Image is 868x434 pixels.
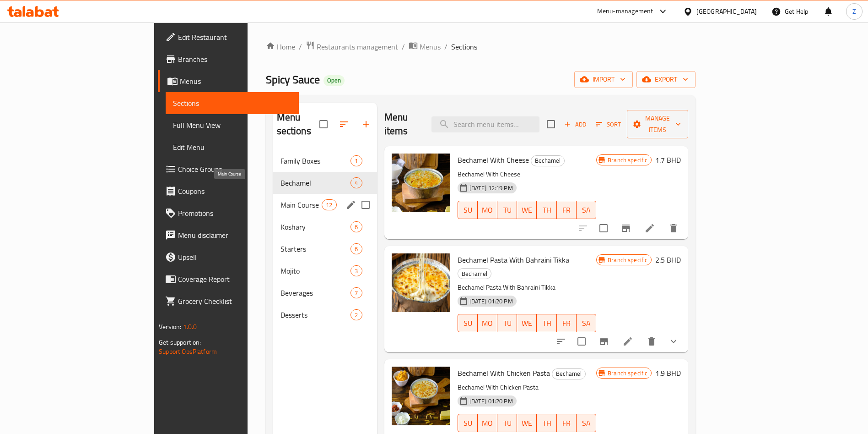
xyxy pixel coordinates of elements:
span: Sort sections [333,113,355,135]
span: Family Boxes [280,155,351,166]
span: TU [501,317,513,330]
h6: 1.7 BHD [655,154,681,166]
span: TU [501,203,513,217]
span: 2 [351,311,361,319]
span: SU [462,317,474,330]
span: Upsell [178,252,292,263]
button: delete [641,330,663,352]
span: Branch specific [604,369,651,378]
button: TH [537,414,556,432]
span: [DATE] 01:20 PM [466,397,517,406]
span: WE [521,203,533,217]
span: SA [580,317,593,330]
span: Menus [420,41,441,52]
span: Bechamel With Cheese [458,153,529,167]
button: Branch-specific-item [593,330,615,352]
a: Support.OpsPlatform [159,346,217,357]
div: Koshary6 [273,216,377,238]
span: Bechamel [280,177,351,188]
span: Menus [180,76,292,87]
button: WE [517,201,537,219]
a: Edit Menu [166,136,299,158]
a: Menu disclaimer [158,224,299,246]
span: Open [323,77,345,84]
div: Bechamel4 [273,172,377,194]
div: items [350,287,362,298]
button: TU [497,201,517,219]
span: Branch specific [604,256,651,264]
span: Edit Menu [173,142,292,153]
div: items [350,177,362,188]
h2: Menu items [384,110,421,138]
span: 7 [351,289,361,297]
a: Edit menu item [622,336,633,347]
img: Bechamel With Chicken Pasta [392,367,450,425]
span: WE [521,317,533,330]
span: Edit Restaurant [178,32,292,43]
div: Bechamel [458,268,491,279]
div: [GEOGRAPHIC_DATA] [696,6,757,16]
button: SA [577,201,596,219]
span: Koshary [280,221,351,232]
button: Sort [593,117,623,132]
li: / [299,41,302,52]
button: MO [478,414,497,432]
span: SU [462,203,474,217]
div: Desserts [280,309,351,320]
span: Starters [280,243,351,254]
a: Promotions [158,202,299,224]
span: MO [481,417,494,430]
button: TH [537,314,556,332]
button: TU [497,314,517,332]
button: Add section [355,113,377,135]
svg: Show Choices [668,336,679,347]
span: [DATE] 12:19 PM [466,184,517,192]
button: WE [517,314,537,332]
button: WE [517,414,537,432]
span: Sections [451,41,477,52]
span: Version: [159,321,181,333]
div: items [350,243,362,254]
span: Select to update [572,332,591,351]
div: Bechamel [531,155,565,166]
button: sort-choices [550,330,572,352]
span: Z [852,6,856,16]
div: items [350,221,362,232]
div: items [350,309,362,320]
div: Beverages [280,287,351,298]
span: MO [481,317,494,330]
span: Bechamel [531,155,564,166]
img: Bechamel Pasta With Bahraini Tikka [392,253,450,312]
button: SU [458,314,478,332]
div: Main Course12edit [273,194,377,216]
a: Menus [158,70,299,92]
span: Bechamel With Chicken Pasta [458,366,550,380]
div: Bechamel [552,368,586,379]
span: FR [561,203,573,217]
button: SA [577,314,596,332]
span: Spicy Sauce [266,69,320,90]
button: MO [478,314,497,332]
span: Branches [178,54,292,65]
span: Bechamel [552,368,585,379]
input: search [431,116,539,132]
div: Mojito [280,265,351,276]
span: Coverage Report [178,274,292,285]
span: Select to update [594,219,613,238]
h6: 1.9 BHD [655,367,681,379]
nav: breadcrumb [266,41,696,53]
span: Branch specific [604,156,651,165]
a: Coupons [158,180,299,202]
button: Branch-specific-item [615,217,637,239]
button: show more [663,330,685,352]
button: FR [557,201,577,219]
button: SA [577,414,596,432]
button: delete [663,217,685,239]
a: Restaurants management [306,41,398,53]
a: Grocery Checklist [158,290,299,312]
span: Select all sections [314,115,333,134]
a: Menus [409,41,441,53]
span: FR [561,417,573,430]
span: 6 [351,245,361,253]
div: items [350,265,362,276]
